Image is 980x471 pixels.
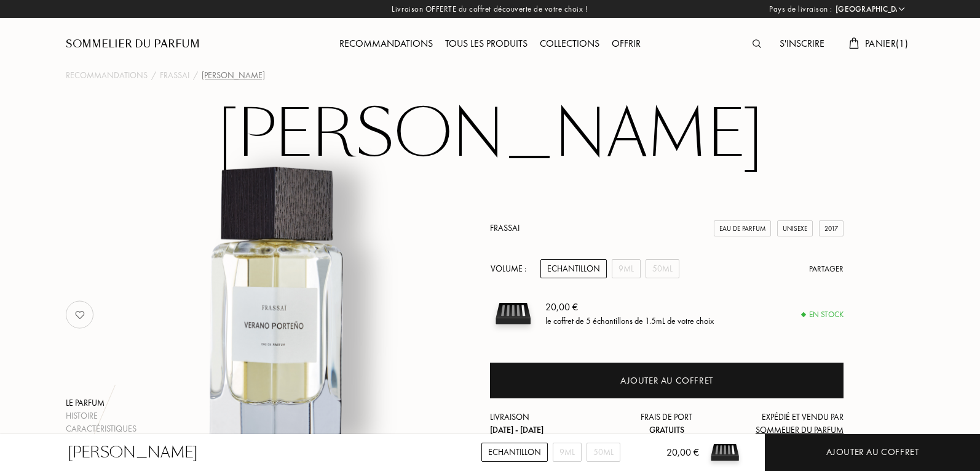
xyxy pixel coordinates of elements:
div: 50mL [587,443,620,462]
div: 20,00 € [545,300,714,315]
a: Recommandations [333,37,439,50]
div: Tous les produits [439,36,534,52]
div: le coffret de 5 échantillons de 1.5mL de votre choix [545,315,714,328]
a: Frassai [490,222,520,233]
div: / [193,69,198,82]
img: Verano Porteño Frassai [126,156,430,461]
img: no_like_p.png [68,302,92,327]
span: Pays de livraison : [769,3,832,15]
img: cart.svg [849,38,859,49]
div: Recommandations [333,36,439,52]
div: Collections [534,36,606,52]
div: Livraison [490,411,608,437]
div: Partager [809,263,844,275]
div: [PERSON_NAME] [202,69,265,82]
div: Ajouter au coffret [826,445,919,459]
span: Gratuits [649,424,684,435]
h1: [PERSON_NAME] [183,101,797,169]
div: En stock [802,308,844,321]
div: 50mL [646,259,679,278]
span: Sommelier du Parfum [756,424,844,435]
div: Caractéristiques [66,422,136,435]
div: Echantillon [540,259,607,278]
div: 9mL [612,259,641,278]
div: 9mL [553,443,582,462]
span: [DATE] - [DATE] [490,424,543,435]
img: sample box [490,291,536,337]
span: Panier ( 1 ) [865,37,908,50]
div: Echantillon [481,443,548,462]
div: Offrir [606,36,647,52]
a: Offrir [606,37,647,50]
a: Tous les produits [439,37,534,50]
div: 2017 [819,220,844,237]
div: S'inscrire [773,36,831,52]
div: Le parfum [66,397,136,409]
div: Expédié et vendu par [725,411,844,437]
div: [PERSON_NAME] [68,441,198,464]
img: sample box sommelier du parfum [706,434,743,471]
div: Eau de Parfum [714,220,771,237]
a: Frassai [160,69,189,82]
img: search_icn.svg [753,39,761,48]
div: Ajouter au coffret [620,374,713,388]
a: Recommandations [66,69,148,82]
div: Frais de port [608,411,726,437]
div: / [151,69,156,82]
div: 20,00 € [647,445,699,471]
div: Histoire [66,409,136,422]
div: Unisexe [777,220,813,237]
a: S'inscrire [773,37,831,50]
a: Sommelier du Parfum [66,37,200,52]
div: Volume : [490,259,533,278]
a: Collections [534,37,606,50]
